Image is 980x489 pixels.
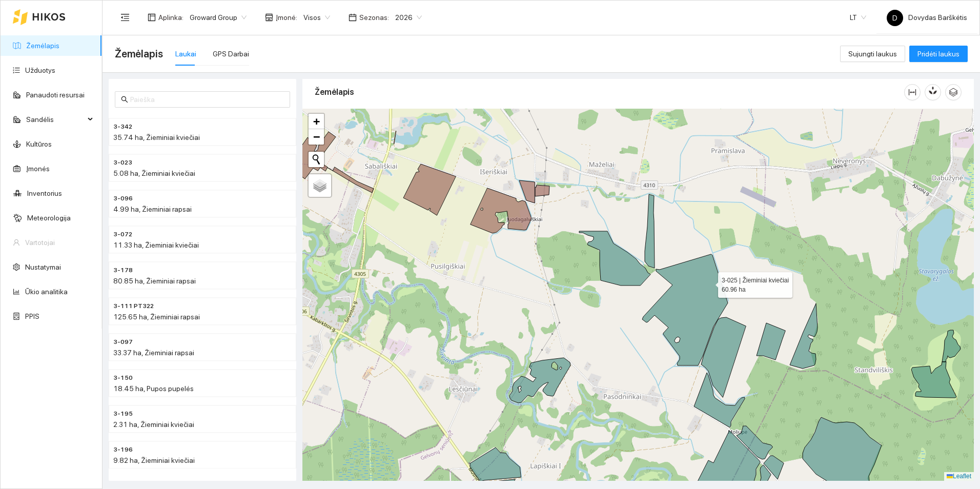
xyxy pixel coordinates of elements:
[190,10,247,25] span: Groward Group
[909,46,968,62] button: Pridėti laukus
[26,140,52,148] a: Kultūros
[113,420,194,429] span: 2.31 ha, Žieminiai kviečiai
[113,410,133,419] span: 3-195
[158,12,183,23] span: Aplinka :
[313,130,320,143] span: −
[905,88,920,96] span: column-width
[113,338,133,348] span: 3-097
[113,230,132,240] span: 3-072
[25,238,55,247] a: Vartotojai
[359,12,389,23] span: Sezonas :
[27,214,71,222] a: Meteorologija
[113,445,133,455] span: 3-196
[113,313,200,321] span: 125.65 ha, Žieminiai rapsai
[113,384,194,393] span: 18.45 ha, Pupos pupelės
[113,266,133,276] span: 3-178
[113,205,192,213] span: 4.99 ha, Žieminiai rapsai
[113,169,195,177] span: 5.08 ha, Žieminiai kviečiai
[850,10,866,25] span: LT
[840,50,905,58] a: Sujungti laukus
[313,115,320,128] span: +
[113,123,132,132] span: 3-342
[887,13,967,22] span: Dovydas Barškėtis
[130,94,284,105] input: Paieška
[113,277,196,285] span: 80.85 ha, Žieminiai rapsai
[309,152,324,167] button: Initiate a new search
[309,174,331,197] a: Layers
[26,42,59,50] a: Žemėlapis
[113,133,200,141] span: 35.74 ha, Žieminiai kviečiai
[892,10,897,26] span: D
[315,77,904,107] div: Žemėlapis
[113,158,132,168] span: 3-023
[213,48,249,59] div: GPS Darbai
[917,48,959,59] span: Pridėti laukus
[113,349,194,357] span: 33.37 ha, Žieminiai rapsai
[121,96,128,103] span: search
[115,7,135,28] button: menu-fold
[113,374,133,383] span: 3-150
[840,46,905,62] button: Sujungti laukus
[26,91,85,99] a: Panaudoti resursai
[309,114,324,129] a: Zoom in
[25,66,55,74] a: Užduotys
[113,302,154,312] span: 3-111 PT322
[113,241,199,249] span: 11.33 ha, Žieminiai kviečiai
[26,109,85,130] span: Sandėlis
[309,129,324,145] a: Zoom out
[947,473,971,480] a: Leaflet
[904,84,921,100] button: column-width
[276,12,297,23] span: Įmonė :
[113,194,133,204] span: 3-096
[265,13,273,22] span: shop
[25,263,61,271] a: Nustatymai
[148,13,156,22] span: layout
[349,13,357,22] span: calendar
[27,189,62,197] a: Inventorius
[303,10,330,25] span: Visos
[26,165,50,173] a: Įmonės
[25,312,39,320] a: PPIS
[175,48,196,59] div: Laukai
[113,456,195,464] span: 9.82 ha, Žieminiai kviečiai
[848,48,897,59] span: Sujungti laukus
[115,46,163,62] span: Žemėlapis
[120,13,130,22] span: menu-fold
[395,10,422,25] span: 2026
[909,50,968,58] a: Pridėti laukus
[25,288,68,296] a: Ūkio analitika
